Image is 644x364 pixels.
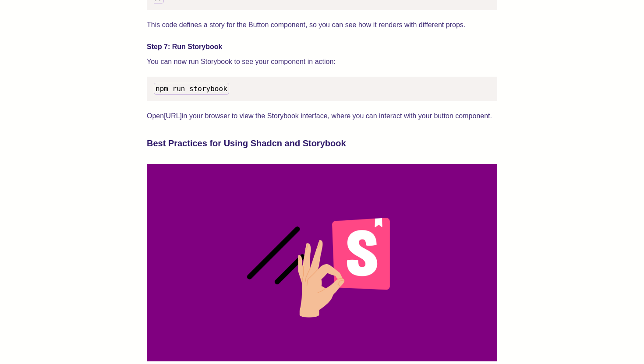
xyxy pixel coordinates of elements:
[147,56,497,68] p: You can now run Storybook to see your component in action:
[147,19,497,31] p: This code defines a story for the Button component, so you can see how it renders with different ...
[147,136,497,150] h3: Best Practices for Using Shadcn and Storybook
[147,164,497,361] img: Best Practices Shadcn Storybook
[147,42,497,52] h4: Step 7: Run Storybook
[147,110,497,122] p: Open in your browser to view the Storybook interface, where you can interact with your button com...
[156,85,227,93] span: npm run storybook
[164,112,182,120] a: [URL]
